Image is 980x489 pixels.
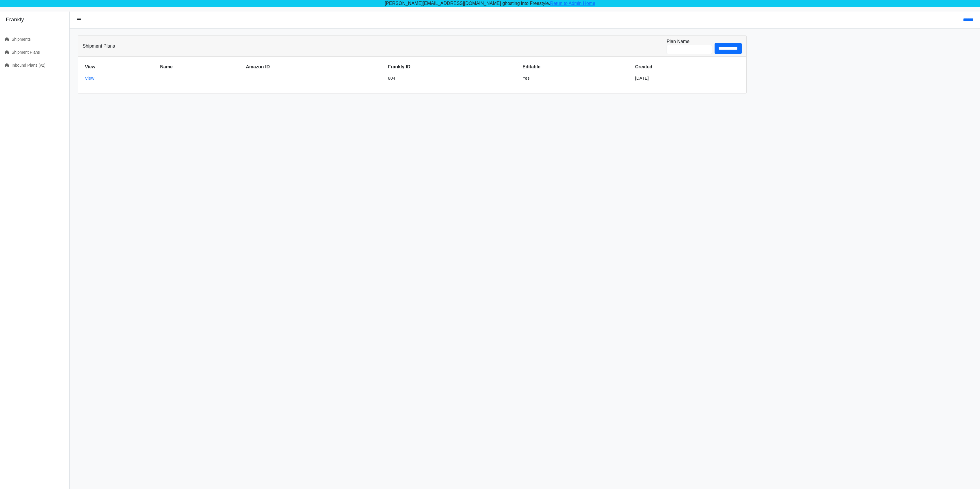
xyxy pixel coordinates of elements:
[243,61,386,73] th: Amazon ID
[83,43,115,49] h3: Shipment Plans
[83,61,158,73] th: View
[158,61,243,73] th: Name
[633,61,742,73] th: Created
[386,73,520,84] td: 804
[550,1,596,6] a: Retun to Admin Home
[667,38,689,45] label: Plan Name
[633,73,742,84] td: [DATE]
[520,61,633,73] th: Editable
[386,61,520,73] th: Frankly ID
[85,76,94,80] a: View
[520,73,633,84] td: Yes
